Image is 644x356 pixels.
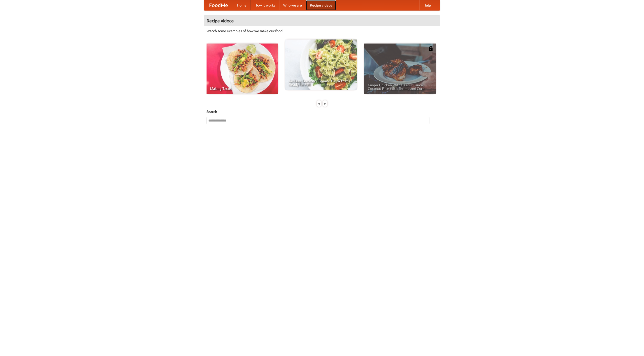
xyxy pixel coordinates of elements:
a: FoodMe [204,0,233,10]
a: How it works [251,0,279,10]
div: » [323,100,327,107]
a: Home [233,0,251,10]
a: Help [419,0,435,10]
a: Recipe videos [306,0,336,10]
p: Watch some examples of how we make our food! [207,28,437,33]
span: An Easy, Summery Tomato Pasta That's Ready for Fall [289,79,353,86]
a: Who we are [279,0,306,10]
h5: Search [207,109,437,114]
a: An Easy, Summery Tomato Pasta That's Ready for Fall [285,39,357,90]
h4: Recipe videos [204,16,440,26]
a: Making Tacos [207,44,278,94]
div: « [317,100,321,107]
span: Making Tacos [210,87,274,90]
img: 483408.png [428,46,433,51]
